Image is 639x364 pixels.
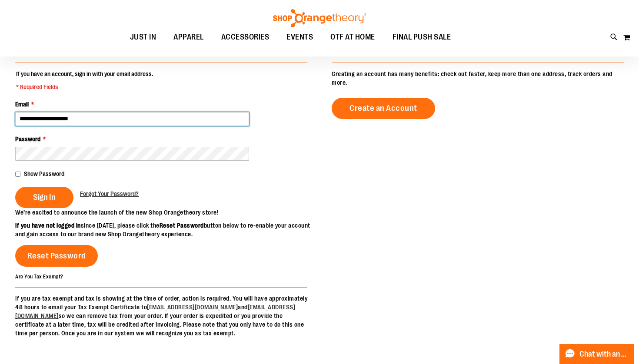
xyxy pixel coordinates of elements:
[173,27,204,47] span: APPAREL
[221,27,270,47] span: ACCESSORIES
[15,245,98,267] a: Reset Password
[330,27,375,47] span: OTF AT HOME
[15,221,319,238] p: since [DATE], please click the button below to re-enable your account and gain access to our bran...
[33,192,56,202] span: Sign In
[15,222,81,229] strong: If you have not logged in
[15,69,154,91] legend: If you have an account, sign in with your email address.
[322,27,384,47] a: OTF AT HOME
[130,27,156,47] span: JUST IN
[332,69,624,87] p: Creating an account has many benefits: check out faster, keep more than one address, track orders...
[27,251,86,261] span: Reset Password
[286,27,313,47] span: EVENTS
[80,189,139,198] a: Forgot Your Password?
[15,274,63,280] strong: Are You Tax Exempt?
[15,187,73,208] button: Sign In
[24,170,64,177] span: Show Password
[213,27,278,47] a: ACCESSORIES
[332,98,435,119] a: Create an Account
[15,208,319,217] p: We’re excited to announce the launch of the new Shop Orangetheory store!
[384,27,460,47] a: FINAL PUSH SALE
[559,344,634,364] button: Chat with an Expert
[15,101,29,108] span: Email
[393,27,451,47] span: FINAL PUSH SALE
[147,304,238,311] a: [EMAIL_ADDRESS][DOMAIN_NAME]
[165,27,213,47] a: APPAREL
[16,83,153,91] span: * Required Fields
[80,190,139,197] span: Forgot Your Password?
[579,350,629,358] span: Chat with an Expert
[278,27,322,47] a: EVENTS
[349,103,417,113] span: Create an Account
[15,294,307,338] p: If you are tax exempt and tax is showing at the time of order, action is required. You will have ...
[160,222,204,229] strong: Reset Password
[272,9,367,27] img: Shop Orangetheory
[121,27,165,47] a: JUST IN
[15,136,40,142] span: Password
